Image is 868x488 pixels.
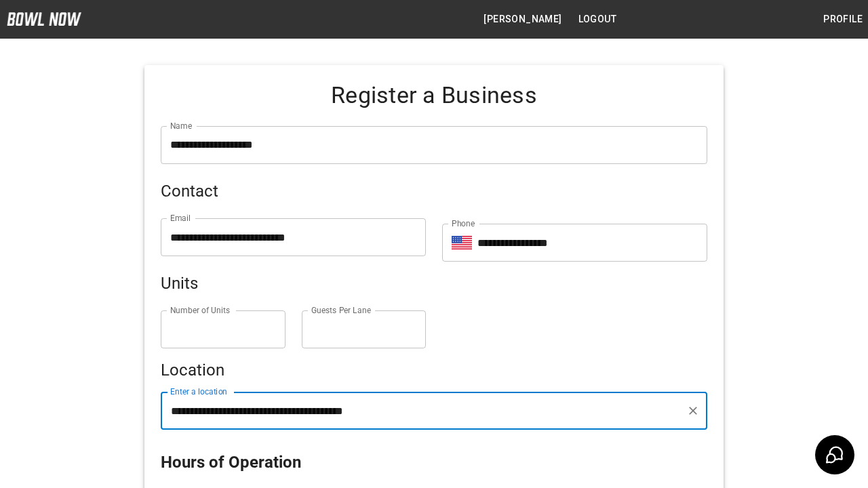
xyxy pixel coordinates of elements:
h5: Units [161,272,707,294]
button: Profile [818,7,868,32]
img: logo [7,12,81,26]
button: Logout [573,7,622,32]
h5: Hours of Operation [161,451,707,473]
button: Clear [684,401,703,420]
h5: Contact [161,180,707,202]
h5: Location [161,359,707,381]
button: [PERSON_NAME] [478,7,567,32]
h4: Register a Business [161,81,707,110]
button: Select country [452,232,472,253]
label: Phone [452,218,475,229]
